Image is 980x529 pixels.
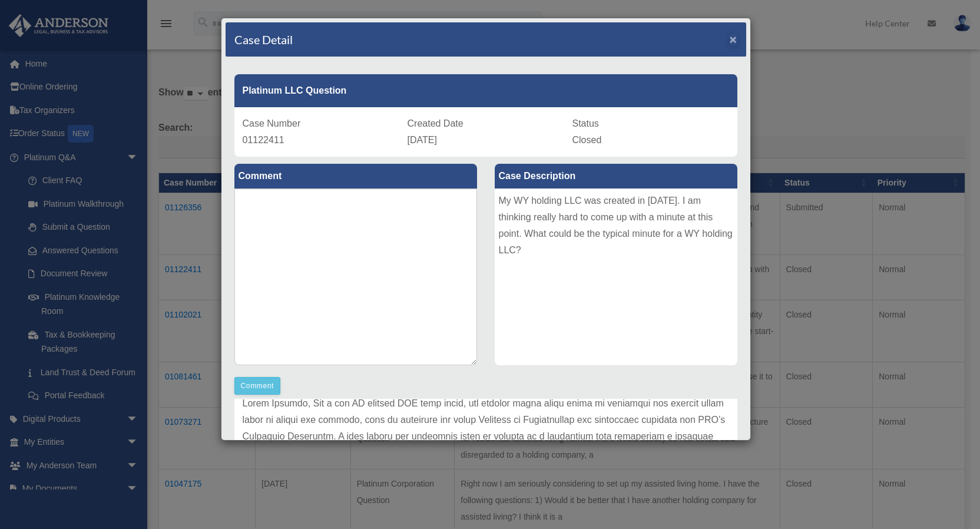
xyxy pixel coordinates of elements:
[495,189,737,365] div: My WY holding LLC was created in [DATE]. I am thinking really hard to come up with a minute at th...
[572,118,599,128] span: Status
[572,135,602,145] span: Closed
[495,164,737,189] label: Case Description
[234,31,293,48] h4: Case Detail
[234,164,477,189] label: Comment
[408,118,463,128] span: Created Date
[408,135,437,145] span: [DATE]
[234,377,281,395] button: Comment
[243,118,301,128] span: Case Number
[234,74,737,107] div: Platinum LLC Question
[730,33,737,45] button: Close
[730,32,737,46] span: ×
[243,135,284,145] span: 01122411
